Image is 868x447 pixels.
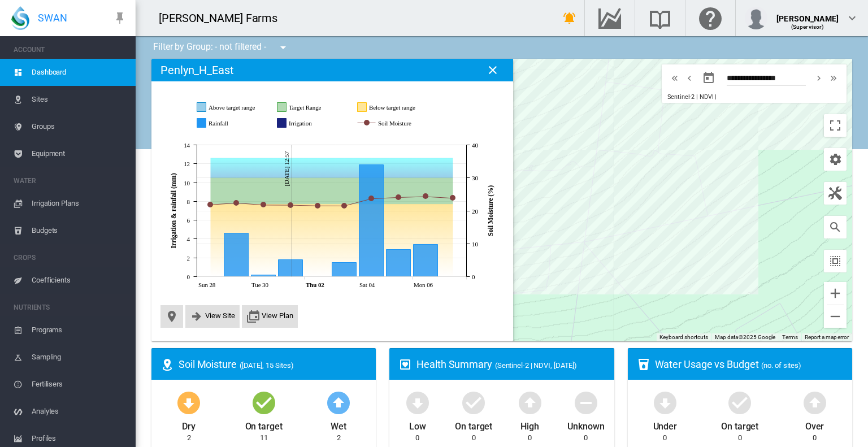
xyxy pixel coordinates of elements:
tspan: 30 [472,175,478,181]
span: Sites [32,86,127,113]
circle: Soil Moisture Oct 06, 2025 24.29597555743003 [423,194,428,198]
g: Soil Moisture [358,118,435,128]
button: Keyboard shortcuts [659,333,708,341]
md-icon: icon-arrow-up-bold-circle [801,389,828,416]
md-icon: icon-map-marker [165,310,179,323]
button: md-calendar [697,67,720,89]
img: profile.jpg [745,7,767,29]
div: Wet [331,416,346,433]
span: Programs [32,316,127,344]
span: (no. of sites) [761,361,801,370]
md-icon: Search the knowledge base [646,11,674,25]
md-icon: icon-checkbox-marked-circle [726,389,753,416]
tspan: 0 [472,274,475,280]
md-icon: Click here for help [697,11,724,25]
md-icon: icon-bell-ring [563,11,576,25]
span: ([DATE], 15 Sites) [240,361,294,370]
div: 0 [528,433,532,443]
g: Rainfall Oct 05, 2025 2.9 [387,250,411,277]
div: 2 [187,433,191,443]
md-icon: icon-pin [113,11,127,25]
md-icon: icon-minus-circle [572,389,600,416]
div: Dry [182,416,196,433]
div: Soil Moisture [179,357,367,371]
div: Water Usage vs Budget [655,357,843,371]
h2: Penlyn_H_East [160,63,234,77]
md-icon: icon-chevron-down [845,11,859,25]
div: On target [721,416,758,433]
div: 11 [260,433,268,443]
button: icon-chevron-left [682,71,697,85]
md-icon: icon-heart-box-outline [398,358,412,371]
span: (Sentinel-2 | NDVI, [DATE]) [495,361,577,370]
div: Over [805,416,824,433]
tspan: 10 [472,241,478,248]
g: Rainfall Oct 01, 2025 1.8 [279,260,303,277]
button: icon-arrow-right-bold View Site [190,310,235,323]
span: Sentinel-2 | NDVI [667,93,713,101]
button: icon-calendar-multiple View Plan [246,310,293,323]
md-icon: icon-arrow-right-bold [190,310,203,323]
tspan: Sun 28 [198,281,216,288]
button: icon-select-all [824,250,847,272]
div: [PERSON_NAME] Farms [159,10,288,26]
g: Rainfall Oct 06, 2025 3.4 [414,245,438,277]
span: View Plan [262,311,293,320]
button: icon-cog [824,148,847,171]
tspan: 0 [187,274,190,280]
span: ACCOUNT [14,41,127,59]
md-icon: icon-chevron-left [683,71,696,85]
span: Equipment [32,140,127,167]
span: Analytes [32,398,127,425]
div: Filter by Group: - not filtered - [145,36,298,59]
span: View Site [205,311,235,320]
div: 0 [663,433,667,443]
div: 0 [813,433,817,443]
span: SWAN [38,11,67,25]
circle: Soil Moisture Oct 05, 2025 24.049919557430034 [396,195,401,199]
tspan: Thu 02 [306,281,324,288]
md-icon: icon-arrow-down-bold-circle [652,389,679,416]
g: Target Range [277,102,346,112]
circle: Soil Moisture Sep 28, 2025 21.818615357430026 [208,202,212,207]
md-icon: icon-chevron-double-left [669,71,681,85]
button: Zoom out [824,305,847,328]
button: icon-menu-down [272,36,294,59]
circle: Soil Moisture Oct 03, 2025 21.47233495743003 [342,203,346,208]
tspan: Irrigation & rainfall (mm) [170,173,177,248]
button: Toggle fullscreen view [824,114,847,137]
div: On target [245,416,283,433]
div: 0 [415,433,419,443]
circle: Soil Moisture Sep 29, 2025 22.365367357430028 [234,201,238,205]
md-icon: icon-menu-down [276,41,290,54]
div: Health Summary [416,357,605,371]
div: [PERSON_NAME] [776,8,839,20]
g: Above target range [197,102,266,112]
g: Below target range [358,102,426,112]
md-icon: icon-magnify [828,220,842,234]
span: Map data ©2025 Google [715,334,775,340]
tspan: 14 [184,142,190,149]
tspan: Tue 30 [251,281,268,288]
tspan: Soil Moisture (%) [487,185,494,236]
span: Irrigation Plans [32,190,127,217]
div: Unknown [567,416,604,433]
md-icon: icon-select-all [828,254,842,268]
span: | [715,93,717,101]
span: Groups [32,113,127,140]
div: On target [455,416,492,433]
tspan: 4 [187,236,190,242]
md-icon: icon-chevron-right [813,71,825,85]
tspan: 6 [187,217,190,224]
button: Close [481,59,504,81]
g: Rainfall Oct 03, 2025 1.5 [332,263,357,277]
div: Under [653,416,678,433]
a: Terms [782,334,798,340]
span: Sampling [32,344,127,371]
tspan: Sat 04 [359,281,375,288]
circle: Soil Moisture Oct 01, 2025 21.70346815743003 [288,203,293,207]
tspan: 8 [187,198,190,205]
md-icon: Go to the Data Hub [596,11,623,25]
circle: Soil Moisture Oct 02, 2025 21.48818635743003 [315,203,320,208]
md-icon: icon-calendar-multiple [246,310,260,323]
